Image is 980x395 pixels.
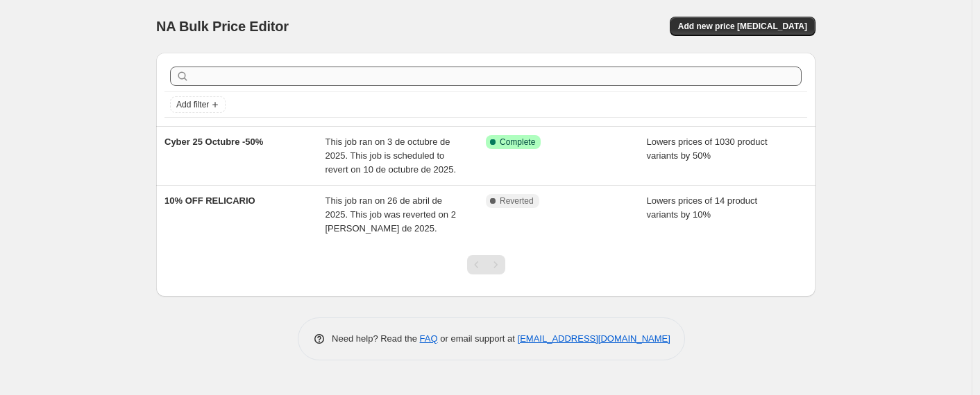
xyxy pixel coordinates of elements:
[332,333,420,344] span: Need help? Read the
[326,195,456,234] span: This job ran on 26 de abril de 2025. This job was reverted on 2 [PERSON_NAME] de 2025.
[500,137,535,148] span: Complete
[170,96,226,113] button: Add filter
[176,99,209,110] span: Add filter
[156,19,289,34] span: NA Bulk Price Editor
[164,195,255,206] span: 10% OFF RELICARIO
[420,333,438,344] a: FAQ
[326,137,457,175] span: This job ran on 3 de octubre de 2025. This job is scheduled to revert on 10 de octubre de 2025.
[164,137,263,147] span: Cyber 25 Octubre -50%
[467,255,505,274] nav: Pagination
[670,17,816,36] button: Add new price [MEDICAL_DATA]
[647,195,758,220] span: Lowers prices of 14 product variants by 10%
[500,195,534,207] span: Reverted
[647,137,768,161] span: Lowers prices of 1030 product variants by 50%
[518,333,670,344] a: [EMAIL_ADDRESS][DOMAIN_NAME]
[438,333,518,344] span: or email support at
[678,21,807,32] span: Add new price [MEDICAL_DATA]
